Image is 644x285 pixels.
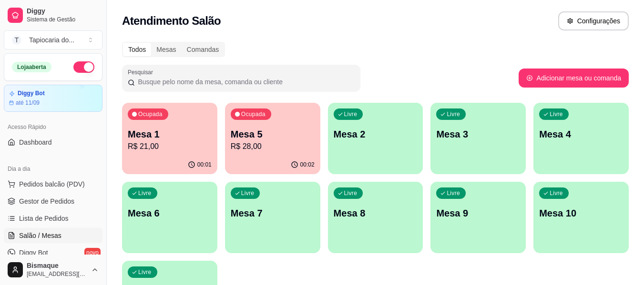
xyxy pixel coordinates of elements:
[344,189,358,197] p: Livre
[430,103,526,174] button: LivreMesa 3
[128,141,212,152] p: R$ 21,00
[135,77,355,87] input: Pesquisar
[16,99,40,107] article: até 11/09
[519,69,629,88] button: Adicionar mesa ou comanda
[4,85,102,112] a: Diggy Botaté 11/09
[12,35,21,45] span: T
[300,161,315,168] p: 00:02
[128,128,212,141] p: Mesa 1
[73,61,94,73] button: Alterar Status
[231,206,315,220] p: Mesa 7
[550,110,563,118] p: Livre
[447,110,460,118] p: Livre
[123,43,151,56] div: Todos
[182,43,225,56] div: Comandas
[27,7,99,16] span: Diggy
[19,248,48,257] span: Diggy Bot
[19,138,52,147] span: Dashboard
[436,206,520,220] p: Mesa 9
[19,197,74,206] span: Gestor de Pedidos
[4,4,102,27] a: DiggySistema de Gestão
[533,103,629,174] button: LivreMesa 4
[19,214,69,223] span: Lista de Pedidos
[558,11,629,30] button: Configurações
[128,68,156,76] label: Pesquisar
[27,270,87,278] span: [EMAIL_ADDRESS][DOMAIN_NAME]
[533,182,629,253] button: LivreMesa 10
[4,119,102,135] div: Acesso Rápido
[4,228,102,243] a: Salão / Mesas
[225,103,320,174] button: OcupadaMesa 5R$ 28,0000:02
[334,128,418,141] p: Mesa 2
[138,268,152,276] p: Livre
[197,161,212,168] p: 00:01
[4,245,102,260] a: Diggy Botnovo
[334,206,418,220] p: Mesa 8
[447,189,460,197] p: Livre
[328,182,423,253] button: LivreMesa 8
[151,43,181,56] div: Mesas
[138,110,163,118] p: Ocupada
[430,182,526,253] button: LivreMesa 9
[550,189,563,197] p: Livre
[4,30,102,49] button: Select a team
[539,128,623,141] p: Mesa 4
[4,177,102,192] button: Pedidos balcão (PDV)
[19,231,61,240] span: Salão / Mesas
[27,16,99,23] span: Sistema de Gestão
[241,189,255,197] p: Livre
[138,189,152,197] p: Livre
[4,194,102,209] a: Gestor de Pedidos
[18,90,45,97] article: Diggy Bot
[436,128,520,141] p: Mesa 3
[225,182,320,253] button: LivreMesa 7
[128,206,212,220] p: Mesa 6
[231,141,315,152] p: R$ 28,00
[4,211,102,226] a: Lista de Pedidos
[241,110,266,118] p: Ocupada
[29,35,74,45] div: Tapiocaria do ...
[122,13,221,29] h2: Atendimento Salão
[539,206,623,220] p: Mesa 10
[19,179,85,189] span: Pedidos balcão (PDV)
[4,161,102,177] div: Dia a dia
[4,135,102,150] a: Dashboard
[122,103,217,174] button: OcupadaMesa 1R$ 21,0000:01
[344,110,358,118] p: Livre
[27,262,87,270] span: Bismaque
[4,258,102,281] button: Bismaque[EMAIL_ADDRESS][DOMAIN_NAME]
[231,128,315,141] p: Mesa 5
[328,103,423,174] button: LivreMesa 2
[122,182,217,253] button: LivreMesa 6
[12,62,51,72] div: Loja aberta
